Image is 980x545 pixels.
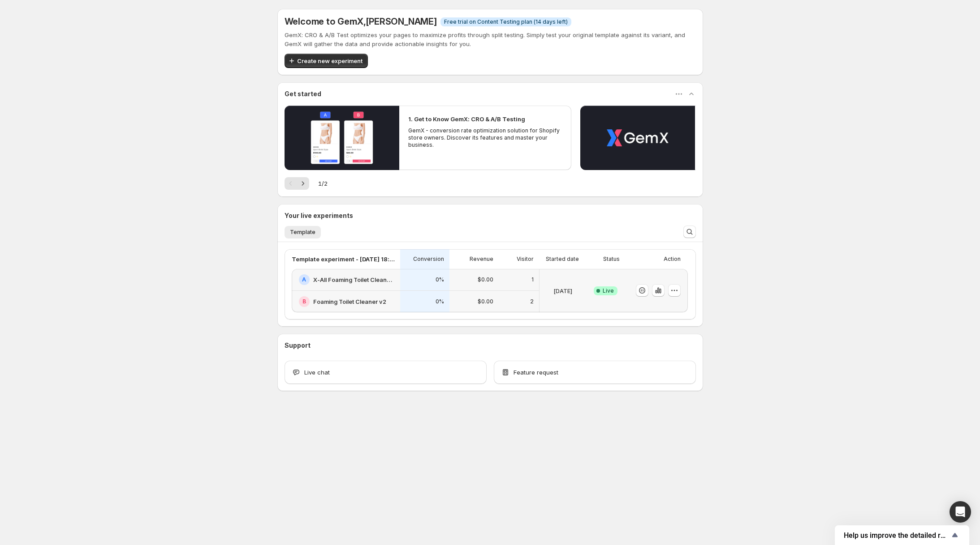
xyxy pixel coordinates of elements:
p: Template experiment - [DATE] 18:26:22 [292,255,395,264]
p: [DATE] [553,286,572,295]
h3: Get started [285,89,321,98]
h3: Support [285,341,311,350]
h3: Your live experiments [285,211,353,220]
h2: Foaming Toilet Cleaner v2 [313,297,386,306]
h2: B [302,298,306,305]
span: 1 / 2 [318,179,328,188]
span: Template [290,229,315,236]
span: Feature request [514,368,558,377]
button: Create new experiment [285,54,368,68]
p: 0% [436,276,444,283]
p: $0.00 [478,276,493,283]
button: Play video [580,106,695,170]
p: Started date [546,255,579,263]
p: GemX: CRO & A/B Test optimizes your pages to maximize profits through split testing. Simply test ... [285,30,696,48]
span: Create new experiment [297,56,363,65]
h5: Welcome to GemX [285,16,437,27]
button: Show survey - Help us improve the detailed report for A/B campaigns [844,530,960,541]
div: Open Intercom Messenger [950,501,971,523]
span: Free trial on Content Testing plan (14 days left) [444,18,568,26]
p: Visitor [517,255,534,263]
p: GemX - conversion rate optimization solution for Shopify store owners. Discover its features and ... [408,127,562,149]
nav: Pagination [285,177,309,190]
span: , [PERSON_NAME] [363,16,437,27]
p: Conversion [413,255,444,263]
h2: X-All Foaming Toilet Cleaner pdp [313,275,395,284]
h2: A [302,276,306,283]
button: Next [297,177,309,190]
p: Action [664,255,681,263]
p: 0% [436,298,444,305]
p: Revenue [470,255,493,263]
button: Search and filter results [683,226,696,238]
p: $0.00 [478,298,493,305]
span: Live [603,287,614,294]
span: Live chat [304,368,330,377]
p: 2 [530,298,534,305]
p: Status [603,255,620,263]
span: Help us improve the detailed report for A/B campaigns [844,531,950,540]
p: 1 [531,276,534,283]
button: Play video [285,106,399,170]
h2: 1. Get to Know GemX: CRO & A/B Testing [408,115,525,123]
